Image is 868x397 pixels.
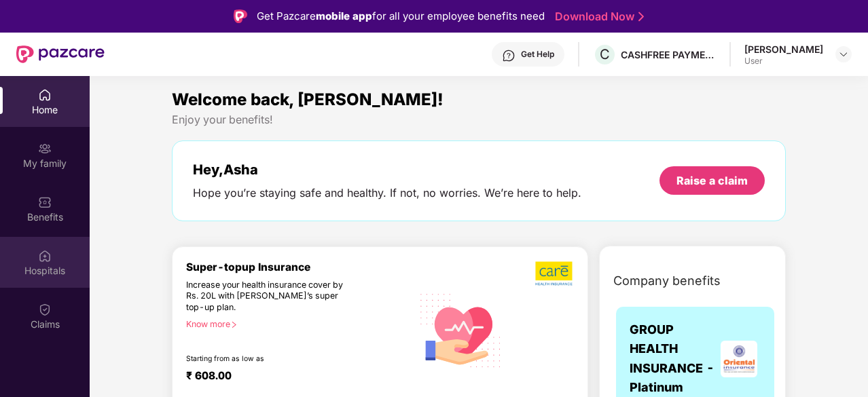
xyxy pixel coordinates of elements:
div: Raise a claim [676,173,748,188]
div: Hope you’re staying safe and healthy. If not, no worries. We’re here to help. [193,186,581,200]
div: Know more [186,319,404,328]
img: b5dec4f62d2307b9de63beb79f102df3.png [535,261,574,286]
img: New Pazcare Logo [16,45,105,63]
div: [PERSON_NAME] [744,43,823,56]
a: Download Now [555,10,640,24]
img: svg+xml;base64,PHN2ZyB4bWxucz0iaHR0cDovL3d3dy53My5vcmcvMjAwMC9zdmciIHhtbG5zOnhsaW5rPSJodHRwOi8vd3... [412,280,509,379]
span: right [230,321,238,328]
div: Get Help [521,49,554,60]
img: svg+xml;base64,PHN2ZyBpZD0iSGVscC0zMngzMiIgeG1sbnM9Imh0dHA6Ly93d3cudzMub3JnLzIwMDAvc3ZnIiB3aWR0aD... [502,49,516,62]
img: svg+xml;base64,PHN2ZyB3aWR0aD0iMjAiIGhlaWdodD0iMjAiIHZpZXdCb3g9IjAgMCAyMCAyMCIgZmlsbD0ibm9uZSIgeG... [38,142,52,155]
img: Stroke [638,10,644,24]
img: Logo [234,10,247,23]
div: User [744,56,823,67]
img: svg+xml;base64,PHN2ZyBpZD0iQmVuZWZpdHMiIHhtbG5zPSJodHRwOi8vd3d3LnczLm9yZy8yMDAwL3N2ZyIgd2lkdGg9Ij... [38,195,52,209]
div: CASHFREE PAYMENTS INDIA PVT. LTD. [621,48,716,61]
div: Super-topup Insurance [186,261,412,273]
img: svg+xml;base64,PHN2ZyBpZD0iSG9zcGl0YWxzIiB4bWxucz0iaHR0cDovL3d3dy53My5vcmcvMjAwMC9zdmciIHdpZHRoPS... [38,249,52,263]
span: GROUP HEALTH INSURANCE - Platinum [630,320,717,397]
div: Enjoy your benefits! [172,113,786,127]
span: C [600,46,610,62]
span: Welcome back, [PERSON_NAME]! [172,90,444,109]
div: Get Pazcare for all your employee benefits need [257,8,545,24]
div: Hey, Asha [193,162,581,178]
img: svg+xml;base64,PHN2ZyBpZD0iSG9tZSIgeG1sbnM9Imh0dHA6Ly93d3cudzMub3JnLzIwMDAvc3ZnIiB3aWR0aD0iMjAiIG... [38,88,52,102]
div: Increase your health insurance cover by Rs. 20L with [PERSON_NAME]’s super top-up plan. [186,280,354,314]
img: svg+xml;base64,PHN2ZyBpZD0iRHJvcGRvd24tMzJ4MzIiIHhtbG5zPSJodHRwOi8vd3d3LnczLm9yZy8yMDAwL3N2ZyIgd2... [838,49,849,60]
img: svg+xml;base64,PHN2ZyBpZD0iQ2xhaW0iIHhtbG5zPSJodHRwOi8vd3d3LnczLm9yZy8yMDAwL3N2ZyIgd2lkdGg9IjIwIi... [38,303,52,316]
img: insurerLogo [721,341,757,377]
strong: mobile app [316,10,372,22]
div: Starting from as low as [186,354,355,364]
span: Company benefits [613,271,721,290]
div: ₹ 608.00 [186,369,399,385]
